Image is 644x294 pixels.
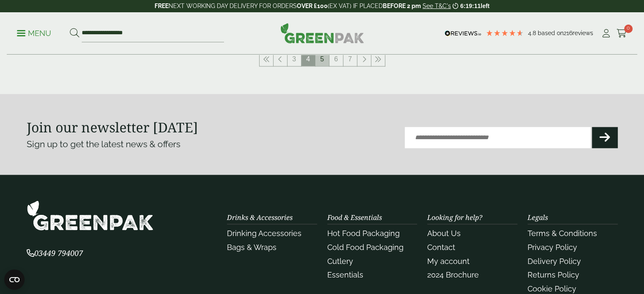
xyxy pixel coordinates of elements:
[528,257,581,266] a: Delivery Policy
[445,30,481,36] img: REVIEWS.io
[227,243,276,252] a: Bags & Wraps
[572,30,593,36] span: reviews
[528,30,538,36] span: 4.8
[327,243,404,252] a: Cold Food Packaging
[427,270,479,279] a: 2024 Brochure
[601,29,611,38] i: My Account
[27,200,154,231] img: GreenPak Supplies
[301,52,315,66] span: 4
[155,3,169,9] strong: FREE
[27,250,83,258] a: 03449 794007
[315,52,329,66] a: 5
[4,269,25,290] button: Open CMP widget
[538,30,564,36] span: Based on
[427,229,461,238] a: About Us
[329,52,343,66] a: 6
[327,270,363,279] a: Essentials
[383,3,421,9] strong: BEFORE 2 pm
[343,52,357,66] a: 7
[27,248,83,258] span: 03449 794007
[17,28,51,37] a: Menu
[423,3,451,9] a: See T&C's
[616,29,627,38] i: Cart
[280,23,364,43] img: GreenPak Supplies
[297,3,328,9] strong: OVER £100
[616,27,627,40] a: 0
[327,257,353,266] a: Cutlery
[564,30,572,36] span: 216
[427,243,455,252] a: Contact
[327,229,400,238] a: Hot Food Packaging
[528,229,597,238] a: Terms & Conditions
[528,243,577,252] a: Privacy Policy
[27,118,198,136] strong: Join our newsletter [DATE]
[227,229,301,238] a: Drinking Accessories
[624,25,633,33] span: 0
[27,137,293,151] p: Sign up to get the latest news & offers
[528,270,579,279] a: Returns Policy
[481,3,489,9] span: left
[528,284,576,293] a: Cookie Policy
[287,52,301,66] a: 3
[460,3,481,9] span: 6:19:11
[486,29,524,37] div: 4.79 Stars
[427,257,470,266] a: My account
[17,28,51,38] p: Menu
